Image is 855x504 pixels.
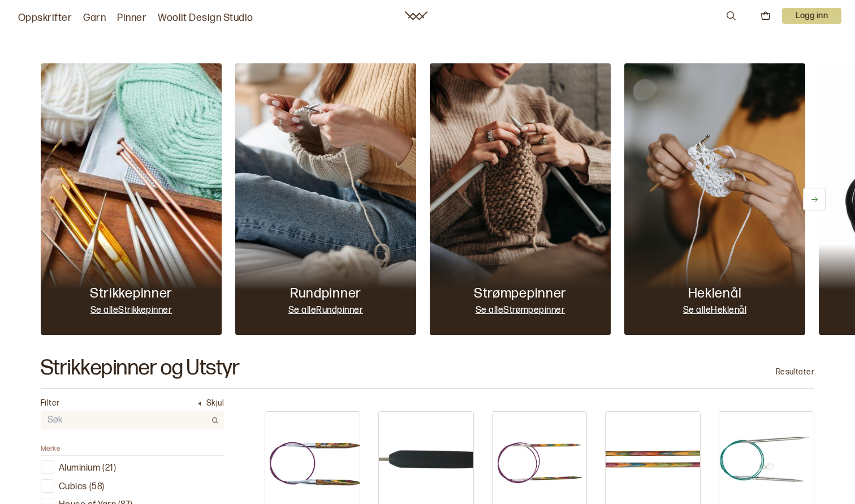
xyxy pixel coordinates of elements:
[474,285,567,303] p: Strømpepinner
[41,412,206,429] input: Søk
[688,285,742,303] p: Heklenål
[430,63,611,335] img: Strømpepinner
[41,63,222,335] img: Strikkepinner
[683,305,746,317] p: Se alle Heklenål
[90,285,172,303] p: Strikkepinner
[83,10,106,26] a: Garn
[405,11,427,20] a: Woolit
[206,398,224,409] p: Skjul
[18,10,72,26] a: Oppskrifter
[59,463,100,475] p: Aluminium
[476,305,565,317] p: Se alle Strømpepinner
[158,10,253,26] a: Woolit Design Studio
[624,63,805,335] img: Heklenål
[290,285,361,303] p: Rundpinner
[41,445,60,453] span: Merke
[288,305,363,317] p: Se alle Rundpinner
[117,10,146,26] a: Pinner
[782,8,841,24] button: User dropdown
[89,481,105,493] p: ( 58 )
[59,481,87,493] p: Cubics
[782,8,841,24] p: Logg inn
[41,398,60,409] p: Filter
[235,63,416,335] img: Rundpinner
[102,463,116,475] p: ( 21 )
[776,367,814,378] p: Resultater
[90,305,172,317] p: Se alle Strikkepinner
[41,357,240,379] h2: Strikkepinner og Utstyr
